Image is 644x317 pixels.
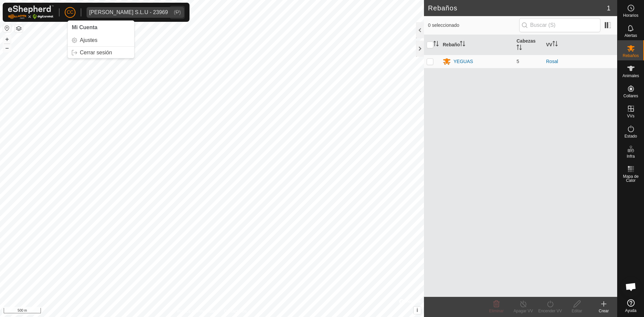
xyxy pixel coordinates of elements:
span: 1 [607,3,610,13]
a: Rosal [546,59,558,64]
span: Estado [625,134,637,138]
div: Encender VV [537,308,563,314]
span: 0 seleccionado [428,22,519,29]
span: Alertas [625,34,637,38]
div: [PERSON_NAME] S.L.U - 23969 [89,10,168,15]
span: Infra [627,154,635,158]
th: VV [543,35,617,55]
span: Eliminar [489,309,503,313]
p-sorticon: Activar para ordenar [460,42,465,47]
p-sorticon: Activar para ordenar [552,42,558,47]
span: Rebaños [623,54,639,58]
span: 5 [517,59,519,64]
a: Cerrar sesión [68,47,134,58]
span: Horarios [623,13,638,17]
button: i [414,307,421,314]
th: Rebaño [440,35,514,55]
div: Crear [590,308,617,314]
a: Política de Privacidad [177,308,216,314]
h2: Rebaños [428,4,607,12]
button: Restablecer Mapa [3,24,11,32]
a: Ajustes [68,35,134,46]
span: Ajustes [80,38,97,43]
span: Animales [623,74,639,78]
div: Apagar VV [510,308,537,314]
input: Buscar (S) [519,18,600,32]
span: VVs [627,114,634,118]
p-sorticon: Activar para ordenar [517,46,522,51]
a: Ayuda [618,297,644,315]
a: Contáctenos [224,308,247,314]
button: – [3,44,11,52]
span: Collares [623,94,638,98]
span: Cerrar sesión [80,50,112,55]
div: Editar [563,308,590,314]
th: Cabezas [514,35,543,55]
button: + [3,35,11,43]
div: YEGUAS [453,58,473,65]
span: Mapa de Calor [619,174,642,182]
span: Ayuda [625,309,637,313]
img: Logo Gallagher [8,5,54,19]
div: Chat abierto [621,277,641,297]
button: Capas del Mapa [15,24,23,33]
span: i [417,307,418,313]
p-sorticon: Activar para ordenar [433,42,439,47]
span: CC [67,9,73,16]
span: Vilma Labra S.L.U - 23969 [87,7,171,18]
span: Mi Cuenta [72,24,97,30]
div: dropdown trigger [171,7,184,18]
